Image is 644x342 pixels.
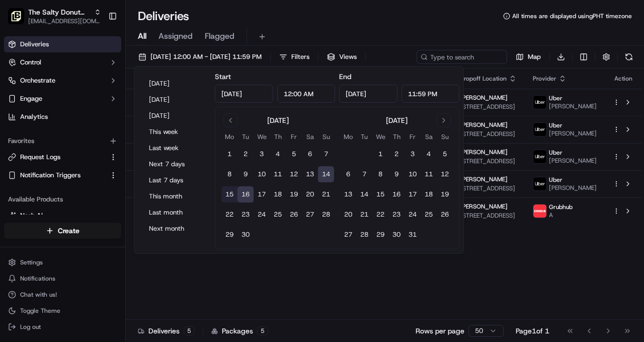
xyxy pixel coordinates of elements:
span: [STREET_ADDRESS] [460,157,517,165]
span: [PERSON_NAME] [31,183,82,191]
button: 27 [302,207,318,223]
button: 26 [286,207,302,223]
button: Notifications [4,271,121,286]
img: uber-new-logo.jpeg [533,150,546,163]
span: All [138,30,146,42]
span: Notification Triggers [20,171,80,180]
button: 24 [405,207,421,223]
span: Map [528,52,541,61]
button: 28 [318,207,334,223]
button: Next 7 days [144,157,205,171]
button: 13 [340,186,356,202]
button: Settings [4,255,121,269]
span: • [84,183,87,191]
span: [PERSON_NAME] [460,202,508,211]
button: 2 [388,146,405,162]
button: 6 [302,146,318,162]
button: The Salty Donut (Tennyson)The Salty Donut ([PERSON_NAME])[EMAIL_ADDRESS][DOMAIN_NAME] [4,4,104,28]
th: Friday [286,131,302,142]
button: 13 [302,166,318,182]
button: See all [156,129,183,141]
button: 30 [388,227,405,243]
a: 📗Knowledge Base [6,221,81,239]
button: 5 [437,146,453,162]
button: 15 [372,186,388,202]
button: 24 [254,207,270,223]
img: 4920774857489_3d7f54699973ba98c624_72.jpg [21,96,39,114]
button: 22 [372,207,388,223]
span: Analytics [20,112,48,121]
th: Tuesday [356,131,372,142]
div: 💻 [85,226,93,234]
button: Last month [144,206,205,220]
button: 23 [388,207,405,223]
span: Engage [20,94,42,103]
label: Start [215,72,231,81]
button: 6 [340,166,356,182]
button: 30 [237,227,254,243]
label: End [339,72,351,81]
button: Nash AI [4,208,121,224]
button: 12 [437,166,453,182]
button: [DATE] 12:00 AM - [DATE] 11:59 PM [134,50,266,64]
span: Toggle Theme [20,307,60,315]
a: Powered byPylon [71,249,122,257]
a: Analytics [4,109,121,125]
button: [DATE] [144,77,205,91]
span: Deliveries [20,40,49,49]
button: Map [511,50,545,64]
button: 10 [405,166,421,182]
button: 18 [421,186,437,202]
span: Notifications [20,275,55,283]
span: • [84,156,87,164]
span: Settings [20,258,43,266]
button: 7 [356,166,372,182]
input: Date [215,85,273,103]
button: 17 [254,186,270,202]
img: uber-new-logo.jpeg [533,177,546,190]
span: Provider [533,75,556,83]
th: Saturday [302,131,318,142]
button: 3 [405,146,421,162]
th: Friday [405,131,421,142]
button: 22 [221,207,237,223]
img: uber-new-logo.jpeg [533,96,546,109]
span: Create [58,226,79,236]
span: Orchestrate [20,76,55,85]
img: Nash [10,10,30,30]
button: 21 [318,186,334,202]
input: Got a question? Start typing here... [26,65,181,76]
button: Create [4,223,121,239]
img: Brittany Newman [10,147,26,163]
span: Log out [20,323,41,331]
img: 5e692f75ce7d37001a5d71f1 [533,204,546,218]
th: Monday [340,131,356,142]
div: Start new chat [45,96,165,106]
span: [PERSON_NAME] [31,156,82,164]
button: 25 [421,207,437,223]
button: 8 [221,166,237,182]
button: 16 [237,186,254,202]
button: [EMAIL_ADDRESS][DOMAIN_NAME] [28,17,101,25]
h1: Deliveries [138,8,189,24]
span: [PERSON_NAME] [460,94,508,102]
span: [PERSON_NAME] [549,102,597,110]
div: Action [613,75,634,83]
span: A [549,211,573,219]
button: Control [4,54,121,71]
th: Tuesday [237,131,254,142]
span: Filters [291,52,309,61]
button: Toggle Theme [4,304,121,318]
p: Welcome 👋 [10,40,183,56]
button: 14 [318,166,334,182]
button: The Salty Donut ([PERSON_NAME]) [28,7,90,17]
th: Sunday [318,131,334,142]
span: [STREET_ADDRESS] [460,184,517,192]
div: 5 [257,326,268,335]
span: Nash AI [20,211,43,220]
button: 9 [388,166,405,182]
th: Saturday [421,131,437,142]
button: 27 [340,227,356,243]
div: We're available if you need us! [45,106,138,114]
img: The Salty Donut (Tennyson) [8,8,24,24]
